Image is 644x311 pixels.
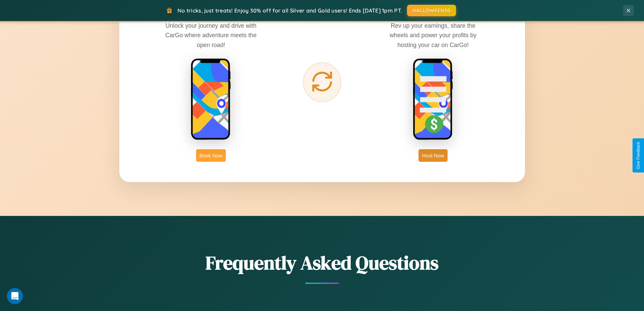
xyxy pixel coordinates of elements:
span: No tricks, just treats! Enjoy 30% off for all Silver and Gold users! Ends [DATE] 1pm PT. [177,7,402,14]
p: Unlock your journey and drive with CarGo where adventure meets the open road! [160,21,262,49]
img: host phone [413,58,453,141]
p: Rev up your earnings, share the wheels and power your profits by hosting your car on CarGo! [382,21,484,49]
img: rent phone [191,58,231,141]
button: Book Now [196,149,226,162]
iframe: Intercom live chat [7,288,23,304]
div: Give Feedback [636,142,641,169]
button: HALLOWEEN30 [407,5,456,16]
h2: Frequently Asked Questions [119,250,525,276]
button: Host Now [419,149,447,162]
